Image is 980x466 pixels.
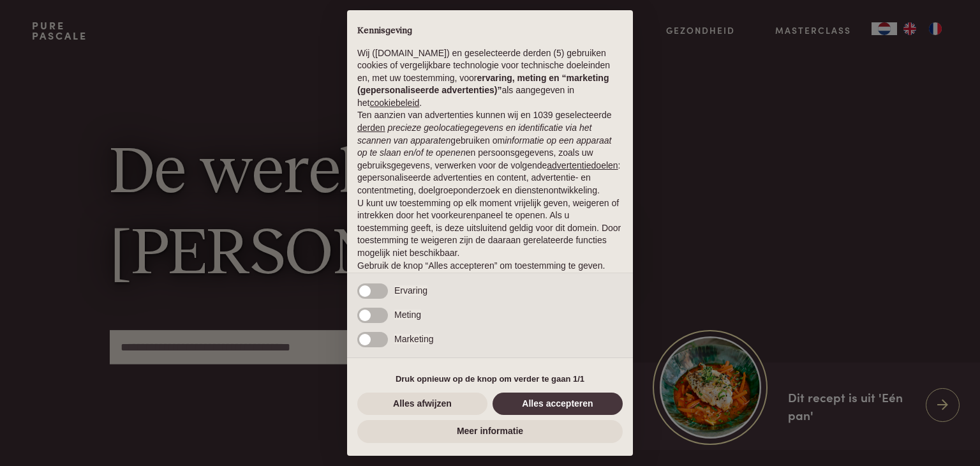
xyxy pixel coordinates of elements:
[394,310,421,320] span: Meting
[357,123,591,146] em: precieze geolocatiegegevens en identificatie via het scannen van apparaten
[357,197,623,260] p: U kunt uw toestemming op elk moment vrijelijk geven, weigeren of intrekken door het voorkeurenpan...
[369,98,419,108] a: cookiebeleid
[357,135,612,158] em: informatie op een apparaat op te slaan en/of te openen
[357,73,609,96] strong: ervaring, meting en “marketing (gepersonaliseerde advertenties)”
[357,47,623,110] p: Wij ([DOMAIN_NAME]) en geselecteerde derden (5) gebruiken cookies of vergelijkbare technologie vo...
[357,109,623,197] p: Ten aanzien van advertenties kunnen wij en 1039 geselecteerde gebruiken om en persoonsgegevens, z...
[493,393,623,416] button: Alles accepteren
[357,26,623,37] h2: Kennisgeving
[394,285,427,296] span: Ervaring
[357,420,623,443] button: Meer informatie
[357,393,487,416] button: Alles afwijzen
[547,160,618,172] button: advertentiedoelen
[357,122,385,135] button: derden
[357,260,623,297] p: Gebruik de knop “Alles accepteren” om toestemming te geven. Gebruik de knop “Alles afwijzen” om d...
[394,334,433,344] span: Marketing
